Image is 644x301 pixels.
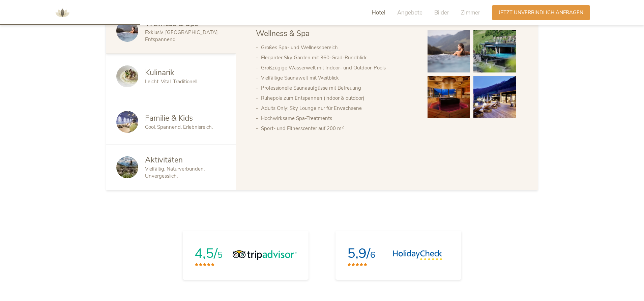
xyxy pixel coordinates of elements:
span: Jetzt unverbindlich anfragen [499,9,583,16]
span: Angebote [397,9,422,17]
span: 4,5/ [195,244,217,263]
a: 5,9/6HolidayCheck [335,231,461,280]
li: Großes Spa- und Wellnessbereich [261,42,414,53]
sup: 2 [342,125,344,130]
span: Cool. Spannend. Erlebnisreich. [145,124,213,130]
span: Hotel [372,9,385,17]
li: Sport- und Fitnesscenter auf 200 m [261,123,414,133]
li: Professionelle Saunaaufgüsse mit Betreuung [261,83,414,93]
span: 6 [370,249,375,261]
span: Exklusiv. [GEOGRAPHIC_DATA]. Entspannend. [145,29,219,43]
li: Vielfältige Saunawelt mit Weitblick [261,73,414,83]
span: Wellness & Spa [256,28,310,39]
span: Aktivitäten [145,155,183,165]
span: Wellness & Spa [145,18,199,29]
li: Hochwirksame Spa-Treatments [261,113,414,123]
a: 4,5/5Tripadvisor [183,231,309,280]
span: 5 [217,249,223,261]
img: HolidayCheck [393,250,442,260]
li: Großzügige Wasserwelt mit Indoor- und Outdoor-Pools [261,63,414,73]
img: Tripadvisor [233,250,297,260]
a: AMONTI & LUNARIS Wellnessresort [52,10,72,15]
span: Kulinarik [145,67,174,78]
span: 5,9/ [347,244,370,263]
li: Ruhepole zum Entspannen (indoor & outdoor) [261,93,414,103]
li: Eleganter Sky Garden mit 360-Grad-Rundblick [261,53,414,63]
span: Zimmer [461,9,480,17]
span: Bilder [434,9,449,17]
img: AMONTI & LUNARIS Wellnessresort [52,3,72,23]
span: Vielfältig. Naturverbunden. Unvergesslich. [145,165,205,179]
li: Adults Only: Sky Lounge nur für Erwachsene [261,103,414,113]
span: Leicht. Vital. Traditionell. [145,78,198,85]
span: Familie & Kids [145,113,193,123]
